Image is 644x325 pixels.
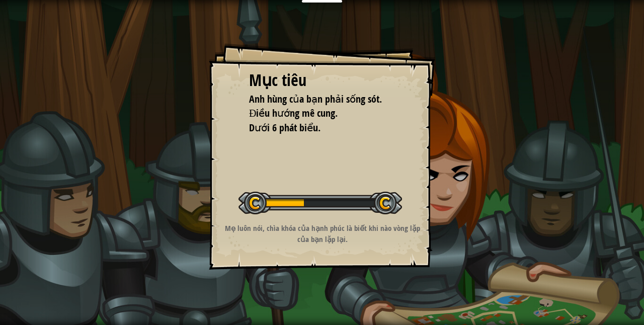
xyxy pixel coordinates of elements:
span: Dưới 6 phát biểu. [249,121,320,134]
span: Điều hướng mê cung. [249,106,338,120]
div: Mục tiêu [249,69,395,92]
li: Anh hùng của bạn phải sống sót. [236,92,392,107]
li: Điều hướng mê cung. [236,106,392,121]
span: Anh hùng của bạn phải sống sót. [249,92,382,106]
li: Dưới 6 phát biểu. [236,121,392,135]
p: Mẹ luôn nói, chìa khóa của hạnh phúc là biết khi nào vòng lặp của bạn lặp lại. [221,223,423,245]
